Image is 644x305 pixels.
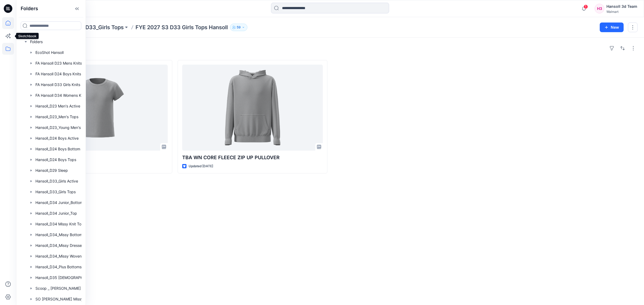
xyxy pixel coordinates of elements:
[595,4,604,13] div: H3
[136,24,228,31] p: FYE 2027 S3 D33 Girls Tops Hansoll
[182,154,323,161] p: TBA WN CORE FLEECE ZIP UP PULLOVER
[53,24,124,31] a: UP_Hansoll_D33_Girls Tops
[189,163,213,169] p: Updated [DATE]
[600,23,624,32] button: New
[230,24,247,31] button: 59
[27,65,168,151] a: TBA WN SS EMB TEE
[27,154,168,161] p: TBA WN SS EMB TEE
[237,24,241,30] p: 59
[182,65,323,151] a: TBA WN CORE FLEECE ZIP UP PULLOVER
[606,10,637,14] div: Walmart
[606,3,637,10] div: Hansoll 3d Team
[584,5,588,9] span: 1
